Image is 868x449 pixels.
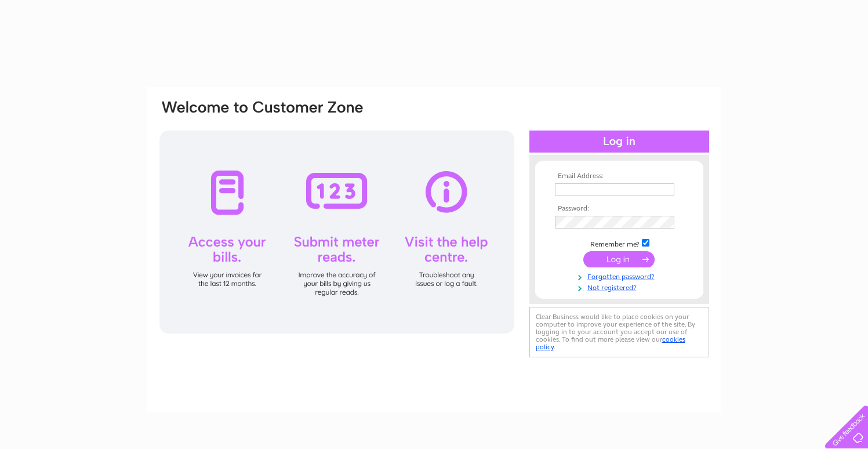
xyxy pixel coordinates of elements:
a: Forgotten password? [555,270,687,281]
td: Remember me? [552,237,687,249]
input: Submit [583,251,655,267]
div: Clear Business would like to place cookies on your computer to improve your experience of the sit... [529,307,709,357]
th: Email Address: [552,172,687,180]
a: cookies policy [536,335,685,351]
a: Not registered? [555,281,687,292]
th: Password: [552,205,687,213]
